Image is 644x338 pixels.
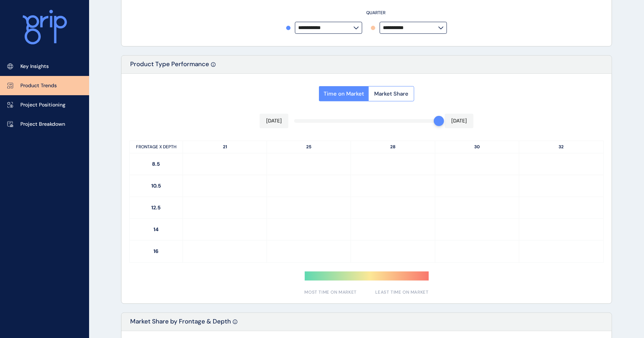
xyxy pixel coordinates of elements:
[366,10,385,16] text: QUARTER
[130,60,209,73] p: Product Type Performance
[20,101,65,109] p: Project Positioning
[130,317,231,331] p: Market Share by Frontage & Depth
[20,82,57,89] p: Product Trends
[20,63,49,70] p: Key Insights
[20,121,65,128] p: Project Breakdown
